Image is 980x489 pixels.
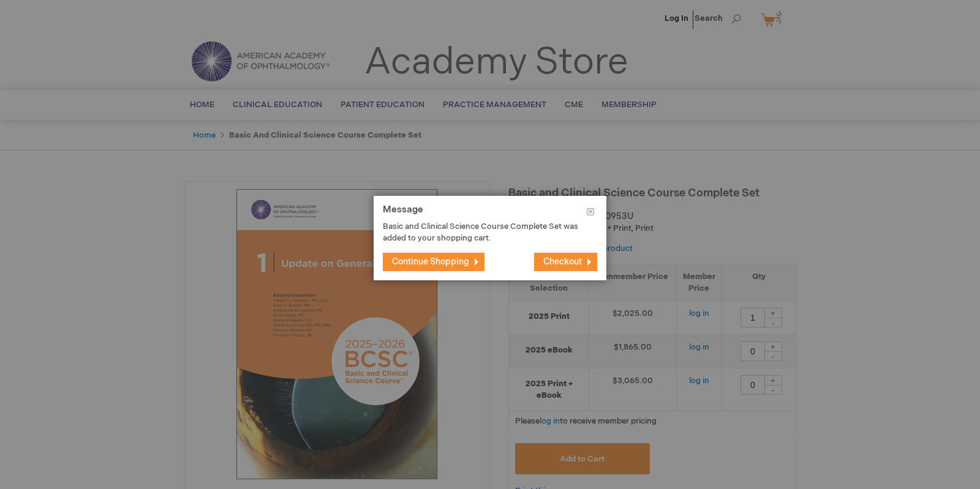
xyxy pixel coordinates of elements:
span: Checkout [543,256,582,267]
p: Basic and Clinical Science Course Complete Set was added to your shopping cart. [383,221,579,244]
h1: Message [383,205,597,222]
button: Continue Shopping [383,253,484,271]
span: Continue Shopping [392,256,469,267]
button: Checkout [534,253,597,271]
